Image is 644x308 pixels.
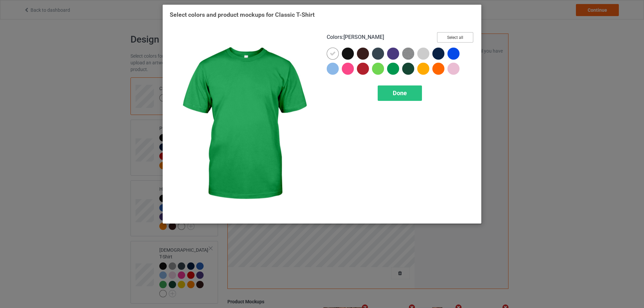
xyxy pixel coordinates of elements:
span: Done [393,89,407,97]
span: [PERSON_NAME] [343,34,384,40]
button: Select all [437,32,473,43]
span: Select colors and product mockups for Classic T-Shirt [170,11,315,18]
h4: : [327,34,384,41]
img: regular.jpg [170,32,317,217]
span: Colors [327,34,342,40]
img: heather_texture.png [402,48,414,60]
